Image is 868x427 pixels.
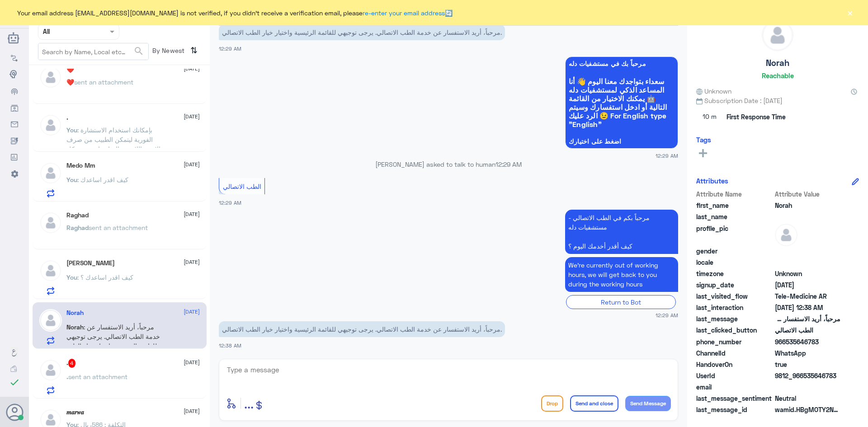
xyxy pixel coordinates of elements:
[696,246,773,256] span: gender
[219,46,241,52] span: 12:29 AM
[775,291,840,301] span: Tele-Medicine AR
[39,66,62,89] img: defaultAdmin.png
[569,138,675,145] span: اضغط على اختيارك
[184,358,200,366] span: [DATE]
[39,259,62,282] img: defaultAdmin.png
[696,314,773,324] span: last_message
[775,303,840,312] span: 2025-09-02T21:38:22.332Z
[775,269,840,278] span: Unknown
[696,212,773,221] span: last_name
[66,359,76,368] h5: .
[696,96,859,105] span: Subscription Date : [DATE]
[184,407,200,415] span: [DATE]
[565,210,678,254] p: 3/9/2025, 12:29 AM
[184,210,200,218] span: [DATE]
[219,200,241,206] span: 12:29 AM
[775,405,840,414] span: wamid.HBgMOTY2NTM1NjQ2NzgzFQIAEhgUM0E2MDBCRDBGRjI3RTM0OEJGOTMA
[766,58,789,68] h5: Norah
[66,211,89,219] h5: Raghad
[696,177,728,185] h6: Attributes
[38,43,148,60] input: Search by Name, Local etc…
[9,377,20,388] i: check
[696,371,773,380] span: UserId
[77,273,133,281] span: : كيف اقدر اساعدك ؟
[845,8,854,17] button: ×
[569,77,675,128] span: سعداء بتواجدك معنا اليوم 👋 أنا المساعد الذكي لمستشفيات دله 🤖 يمكنك الاختيار من القائمة التالية أو...
[656,152,678,160] span: 12:29 AM
[66,273,77,281] span: You
[66,323,160,359] span: : مرحباً، أريد الاستفسار عن خدمة الطب الاتصالي. يرجى توجيهي للقائمة الرئيسية واختيار خيار الطب ال...
[17,8,453,18] span: Your email address [EMAIL_ADDRESS][DOMAIN_NAME] is not verified, if you didn't receive a verifica...
[696,382,773,392] span: email
[66,162,95,169] h5: Medo Mm
[696,360,773,369] span: HandoverOn
[696,136,711,144] h6: Tags
[363,9,445,17] a: re-enter your email address
[775,325,840,335] span: الطب الاتصالي
[68,373,127,380] span: sent an attachment
[223,183,261,190] span: الطب الاتصالي
[66,126,77,134] span: You
[39,162,62,184] img: defaultAdmin.png
[775,189,840,199] span: Attribute Value
[775,224,797,246] img: defaultAdmin.png
[6,404,23,421] button: Avatar
[190,43,198,58] i: ⇅
[244,395,254,411] span: ...
[184,160,200,169] span: [DATE]
[569,60,675,67] span: مرحباً بك في مستشفيات دله
[66,114,68,122] h5: .
[89,224,148,231] span: sent an attachment
[66,66,74,74] h5: ❤️
[696,280,773,290] span: signup_date
[696,189,773,199] span: Attribute Name
[184,113,200,121] span: [DATE]
[570,395,618,412] button: Send and close
[39,211,62,234] img: defaultAdmin.png
[775,337,840,347] span: 966535646783
[696,258,773,267] span: locale
[696,337,773,347] span: phone_number
[39,114,62,136] img: defaultAdmin.png
[219,321,505,337] p: 3/9/2025, 12:38 AM
[775,314,840,324] span: مرحباً، أريد الاستفسار عن خدمة الطب الاتصالي. يرجى توجيهي للقائمة الرئيسية واختيار خيار الطب الات...
[775,360,840,369] span: true
[77,176,128,183] span: : كيف اقدر اساعدك
[656,311,678,319] span: 12:29 AM
[149,43,187,61] span: By Newest
[762,20,793,51] img: defaultAdmin.png
[66,78,74,86] span: ❤️
[66,224,89,231] span: Raghad
[565,257,678,292] p: 3/9/2025, 12:29 AM
[726,112,786,122] span: First Response Time
[133,46,144,56] span: search
[244,393,254,413] button: ...
[775,371,840,380] span: 9812_966535646783
[696,325,773,335] span: last_clicked_button
[775,382,840,392] span: null
[775,246,840,256] span: null
[66,323,84,331] span: Norah
[495,160,522,168] span: 12:29 AM
[541,395,563,412] button: Drop
[696,269,773,278] span: timezone
[66,408,84,416] h5: 𝒎𝒂𝒓𝒘𝒂
[696,348,773,358] span: ChannelId
[133,44,144,59] button: search
[66,309,84,317] h5: Norah
[625,396,671,411] button: Send Message
[775,394,840,403] span: 0
[696,303,773,312] span: last_interaction
[219,24,505,40] p: 3/9/2025, 12:29 AM
[775,201,840,210] span: Norah
[184,308,200,316] span: [DATE]
[66,259,115,267] h5: Mohamed Alfy
[696,86,731,96] span: Unknown
[74,78,133,86] span: sent an attachment
[66,126,160,162] span: : بإمكانك استخدام الاستشارة الفورية ليتمكن الطبيب من صرف الادوية اللازمة وااتخاذ ما يجب بشكل صحي
[775,280,840,290] span: 2025-09-02T21:29:07.337Z
[696,405,773,414] span: last_message_id
[219,343,241,348] span: 12:38 AM
[184,65,200,73] span: [DATE]
[762,71,794,80] h6: Reachable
